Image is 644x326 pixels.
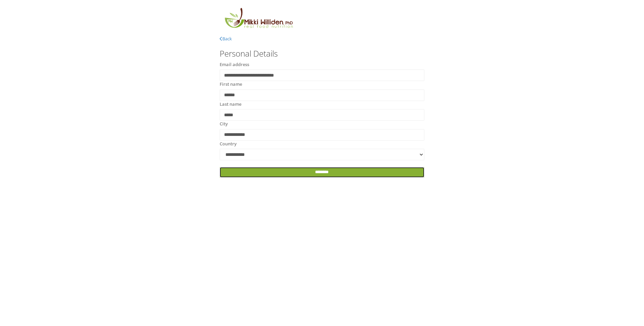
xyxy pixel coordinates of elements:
label: Last name [220,101,241,108]
a: Back [220,36,232,42]
img: MikkiLogoMain.png [220,7,297,32]
label: Email address [220,61,249,68]
label: City [220,121,228,127]
label: First name [220,81,242,88]
label: Country [220,141,237,147]
h3: Personal Details [220,49,424,58]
